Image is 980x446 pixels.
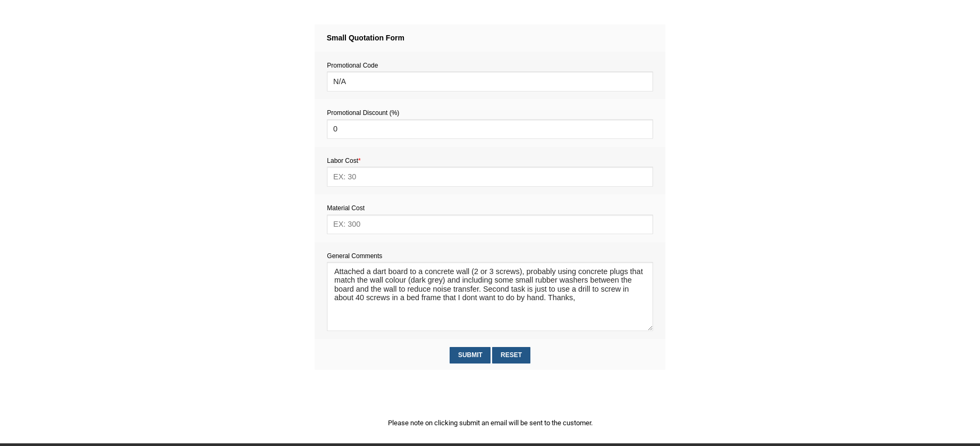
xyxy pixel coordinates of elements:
span: Promotional Discount (%) [327,109,399,117]
input: EX: 300 [327,214,653,234]
span: General Comments [327,252,382,260]
span: Material Cost [327,204,365,212]
input: Reset [492,347,530,364]
span: Promotional Code [327,62,378,69]
span: Labor Cost [327,157,360,164]
input: EX: 30 [327,167,653,186]
input: Submit [450,347,491,364]
strong: Small Quotation Form [327,34,404,42]
p: Please note on clicking submit an email will be sent to the customer. [315,417,665,428]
